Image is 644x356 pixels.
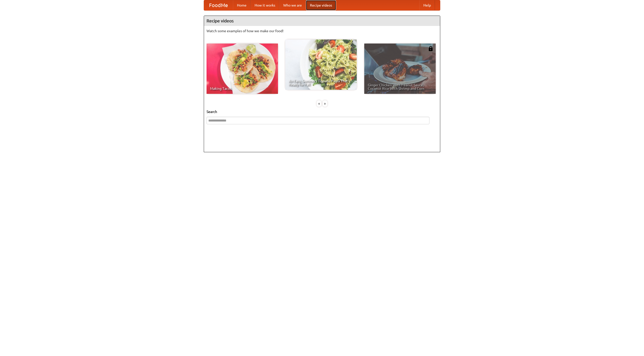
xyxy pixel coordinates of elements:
h4: Recipe videos [204,16,440,26]
a: An Easy, Summery Tomato Pasta That's Ready for Fall [285,39,357,90]
span: An Easy, Summery Tomato Pasta That's Ready for Fall [289,79,353,86]
h5: Search [207,109,437,114]
a: Recipe videos [306,0,336,10]
div: « [317,100,321,107]
p: Watch some examples of how we make our food! [207,28,437,33]
a: FoodMe [204,0,233,10]
a: Home [233,0,251,10]
a: Making Tacos [207,44,278,94]
a: Help [419,0,435,10]
a: Who we are [279,0,306,10]
a: How it works [251,0,279,10]
img: 483408.png [428,46,433,51]
div: » [323,100,327,107]
span: Making Tacos [210,87,274,90]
